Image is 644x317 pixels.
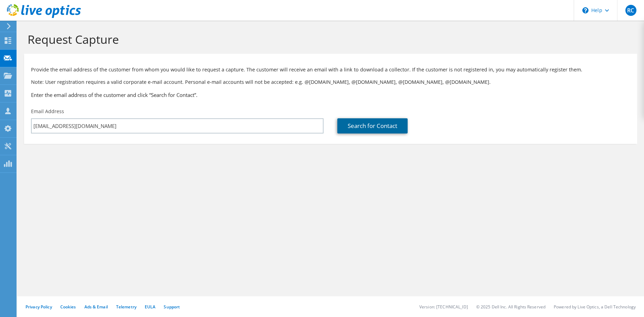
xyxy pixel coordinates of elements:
[625,5,636,16] span: RC
[164,304,180,310] a: Support
[582,7,589,13] svg: \n
[476,304,545,310] li: © 2025 Dell Inc. All Rights Reserved
[25,304,52,310] a: Privacy Policy
[554,304,636,310] li: Powered by Live Optics, a Dell Technology
[31,66,630,73] p: Provide the email address of the customer from whom you would like to request a capture. The cust...
[116,304,136,310] a: Telemetry
[28,32,630,47] h1: Request Capture
[31,91,630,99] h3: Enter the email address of the customer and click “Search for Contact”.
[419,304,468,310] li: Version: [TECHNICAL_ID]
[31,108,64,115] label: Email Address
[337,118,408,133] a: Search for Contact
[145,304,155,310] a: EULA
[60,304,76,310] a: Cookies
[31,78,630,86] p: Note: User registration requires a valid corporate e-mail account. Personal e-mail accounts will ...
[84,304,108,310] a: Ads & Email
